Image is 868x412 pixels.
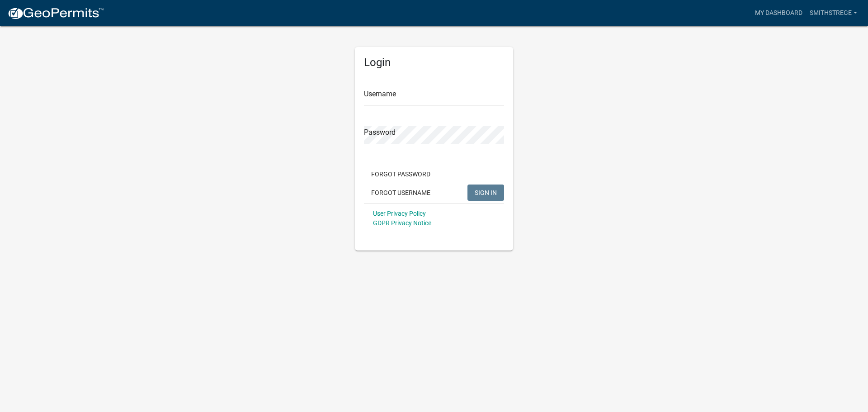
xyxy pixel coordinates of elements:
button: SIGN IN [467,185,504,201]
span: SIGN IN [475,189,497,196]
h5: Login [364,56,504,69]
button: Forgot Password [364,166,438,182]
a: SmithStrege [806,5,861,22]
button: Forgot Username [364,185,438,201]
a: My Dashboard [751,5,806,22]
a: User Privacy Policy [373,210,426,217]
a: GDPR Privacy Notice [373,219,431,227]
